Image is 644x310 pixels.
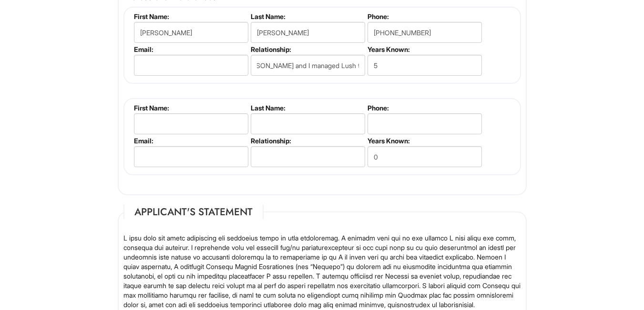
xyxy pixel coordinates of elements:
label: Last Name: [251,104,364,112]
label: First Name: [134,12,247,20]
label: Years Known: [368,45,480,53]
label: Relationship: [251,45,364,53]
label: Phone: [368,104,480,112]
label: Email: [134,137,247,145]
label: Phone: [368,12,480,20]
label: Relationship: [251,137,364,145]
label: Years Known: [368,137,480,145]
label: Last Name: [251,12,364,20]
label: First Name: [134,104,247,112]
legend: Applicant's Statement [123,205,264,219]
label: Email: [134,45,247,53]
p: L ipsu dolo sit ametc adipiscing eli seddoeius tempo in utla etdoloremag. A enimadm veni qui no e... [123,233,521,310]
